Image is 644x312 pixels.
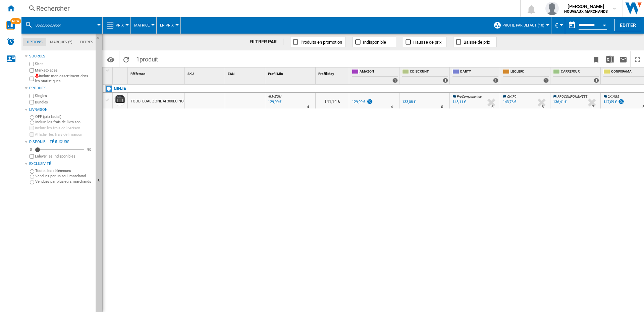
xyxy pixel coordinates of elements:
div: 1 offers sold by LECLERC [543,78,549,83]
div: Sort None [129,68,184,78]
span: Profil Min [268,72,283,76]
div: € [555,17,561,34]
button: Indisponible [353,37,396,47]
div: 148,11 € [452,100,466,104]
div: CARREFOUR 1 offers sold by CARREFOUR [552,68,600,84]
div: 129,99 € [351,99,373,105]
input: Inclure les frais de livraison [30,126,34,130]
label: Inclure les frais de livraison [35,126,93,131]
div: Délai de livraison : 7 jours [592,104,594,110]
input: Singles [30,94,34,98]
input: Marketplaces [30,68,34,73]
div: Sort None [317,68,349,78]
div: 148,11 € [451,99,466,105]
div: Produits [29,86,93,91]
button: En Prix [160,17,177,34]
input: Sites [30,62,34,66]
span: Baisse de prix [464,40,490,45]
input: OFF (prix facial) [30,115,34,120]
input: Bundles [30,100,34,104]
div: CDISCOUNT 1 offers sold by CDISCOUNT [401,68,449,84]
input: Afficher les frais de livraison [30,132,34,137]
div: 141,14 € [316,93,349,108]
label: OFF (prix facial) [35,114,93,119]
div: 147,09 € [602,99,625,105]
span: Produits en promotion [301,40,342,45]
b: NOUVEAUX MARCHANDS [564,9,608,14]
div: 143,76 € [502,99,516,105]
div: Délai de livraison : 6 jours [491,104,493,110]
img: alerts-logo.svg [7,38,15,46]
button: Plein écran [631,51,644,67]
div: Prix [106,17,127,34]
button: Hausse de prix [403,37,446,47]
label: Bundles [35,100,93,105]
span: ProComponentes [457,95,482,98]
md-tab-item: Marques (*) [46,38,76,46]
span: 1 [133,51,161,65]
button: Recharger [119,51,133,67]
div: Délai de livraison : 0 jour [441,104,443,110]
div: 143,76 € [503,100,516,104]
span: Référence [130,72,145,76]
button: Prix [116,17,127,34]
div: 1 offers sold by AMAZON [392,78,398,83]
div: Sources [29,54,93,59]
span: Prix [116,23,124,28]
span: En Prix [160,23,174,28]
span: 0622356239561 [36,23,62,28]
span: Matrice [134,23,150,28]
div: 133,08 € [401,99,416,105]
div: Sort None [226,68,265,78]
div: Exclusivité [29,161,93,167]
input: Inclure les frais de livraison [30,121,34,125]
span: DARTY [460,69,498,75]
button: Options [104,53,117,65]
span: AMAZON [268,95,281,98]
span: PROCOMPONENTES [557,95,588,98]
input: Toutes les références [30,169,34,174]
input: Inclure mon assortiment dans les statistiques [30,75,34,83]
div: 129,99 € [352,100,365,104]
button: md-calendar [565,18,579,32]
button: Baisse de prix [453,37,497,47]
button: Produits en promotion [290,37,346,47]
label: Afficher les frais de livraison [35,132,93,137]
div: Sort None [114,68,127,78]
img: profile.jpg [545,2,559,15]
img: promotionV3.png [618,99,625,104]
label: Sites [35,61,93,66]
div: 90 [86,147,93,152]
input: Afficher les frais de livraison [30,154,34,159]
span: Profil Moy [318,72,334,76]
div: 147,09 € [603,100,617,104]
label: Toutes les références [35,168,93,173]
div: LECLERC 1 offers sold by LECLERC [501,68,550,84]
button: Profil par défaut (10) [502,17,548,34]
span: produit [140,56,158,63]
div: 133,08 € [402,100,416,104]
span: EAN [228,72,234,76]
label: Marketplaces [35,68,93,73]
span: [PERSON_NAME] [564,3,608,10]
span: 2KINGS [608,95,619,98]
div: FILTRER PAR [250,39,284,45]
div: 1 offers sold by CARREFOUR [594,78,599,83]
div: Matrice [134,17,153,34]
div: 1 offers sold by CDISCOUNT [443,78,448,83]
div: 0622356239561 [25,17,99,34]
button: Editer [614,19,641,31]
div: AMAZON 1 offers sold by AMAZON [351,68,399,84]
div: Profil Min Sort None [267,68,315,78]
md-tab-item: Filtres [76,38,97,46]
span: Hausse de prix [413,40,441,45]
img: mysite-not-bg-18x18.png [35,74,39,78]
button: Télécharger au format Excel [603,51,616,67]
img: excel-24x24.png [606,55,614,63]
div: FOODI DUAL ZONE AF300EU NOIR [131,94,187,109]
md-menu: Currency [551,17,565,34]
span: SKU [187,72,194,76]
div: 1 offers sold by DARTY [493,78,498,83]
div: Profil par défaut (10) [493,17,548,34]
